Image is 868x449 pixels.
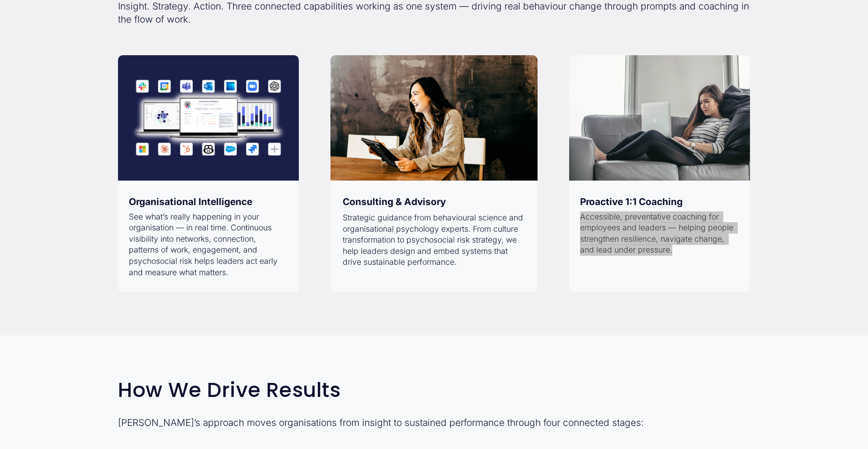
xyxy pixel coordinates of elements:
strong: Organisational Intelligence [129,196,252,207]
p: [PERSON_NAME]’s approach moves organisations from insight to sustained performance through four c... [118,416,750,429]
h2: How We Drive Results [118,379,750,401]
p: Strategic guidance from behavioural science and organisational psychology experts. From culture t... [343,212,525,268]
strong: Proactive 1:1 Coaching [580,196,683,207]
p: Accessible, preventative coaching for employees and leaders — helping people strengthen resilienc... [580,211,739,256]
strong: Consulting & Advisory [343,196,446,207]
p: See what’s really happening in your organisation — in real time. Continuous visibility into netwo... [129,211,288,278]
